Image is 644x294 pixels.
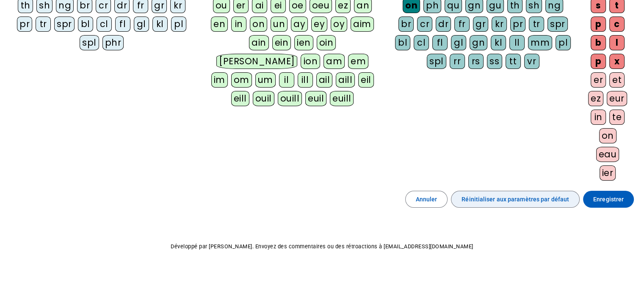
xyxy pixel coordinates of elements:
div: p [591,54,606,69]
div: [PERSON_NAME] [216,54,297,69]
div: euil [305,91,326,106]
div: bl [395,35,410,50]
div: aill [336,72,355,88]
div: cr [417,16,432,32]
div: te [609,110,625,125]
div: ion [301,54,320,69]
div: pr [17,16,32,32]
div: il [279,72,294,88]
div: ay [291,16,308,32]
div: gl [451,35,466,50]
div: em [348,54,368,69]
div: l [609,35,625,50]
div: phr [102,35,124,50]
button: Réinitialiser aux paramètres par défaut [451,191,580,208]
div: bl [78,16,93,32]
div: gl [134,16,149,32]
div: cl [97,16,112,32]
div: ien [294,35,313,50]
div: kl [491,35,506,50]
div: rs [468,54,484,69]
div: b [591,35,606,50]
button: Annuler [405,191,448,208]
div: ier [600,165,616,181]
div: en [211,16,228,32]
div: on [599,128,616,143]
span: Annuler [416,194,437,204]
div: in [591,110,606,125]
div: un [271,16,287,32]
div: p [591,16,606,32]
div: gr [473,16,488,32]
p: Développé par [PERSON_NAME]. Envoyez des commentaires ou des rétroactions à [EMAIL_ADDRESS][DOMAI... [7,242,637,252]
div: eau [596,147,619,162]
div: on [250,16,267,32]
div: aim [351,16,374,32]
div: fl [115,16,130,32]
div: eil [358,72,374,88]
div: ez [588,91,603,106]
div: tr [36,16,51,32]
div: mm [528,35,552,50]
div: ill [298,72,313,88]
div: kl [152,16,168,32]
div: um [255,72,276,88]
div: spl [80,35,99,50]
div: rr [450,54,465,69]
div: ouil [253,91,274,106]
div: pl [556,35,571,50]
div: tr [529,16,544,32]
div: br [398,16,414,32]
div: ll [509,35,525,50]
div: in [231,16,246,32]
div: oy [331,16,347,32]
div: im [211,72,228,88]
div: ail [316,72,333,88]
div: am [323,54,345,69]
div: gn [470,35,487,50]
span: Réinitialiser aux paramètres par défaut [462,194,569,204]
div: oin [317,35,336,50]
div: pl [171,16,186,32]
div: er [591,72,606,88]
div: vr [524,54,539,69]
div: kr [492,16,507,32]
div: eill [231,91,249,106]
div: x [609,54,625,69]
div: cl [414,35,429,50]
div: fr [454,16,470,32]
div: ey [311,16,327,32]
div: dr [436,16,451,32]
div: fl [432,35,448,50]
div: spr [547,16,568,32]
div: c [609,16,625,32]
div: pr [510,16,525,32]
div: om [231,72,252,88]
div: ss [487,54,502,69]
div: euill [330,91,354,106]
div: ain [249,35,269,50]
div: et [609,72,625,88]
div: ein [272,35,291,50]
div: tt [506,54,521,69]
div: spr [54,16,75,32]
span: Enregistrer [593,194,624,204]
button: Enregistrer [583,191,634,208]
div: ouill [278,91,302,106]
div: eur [607,91,627,106]
div: spl [427,54,446,69]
